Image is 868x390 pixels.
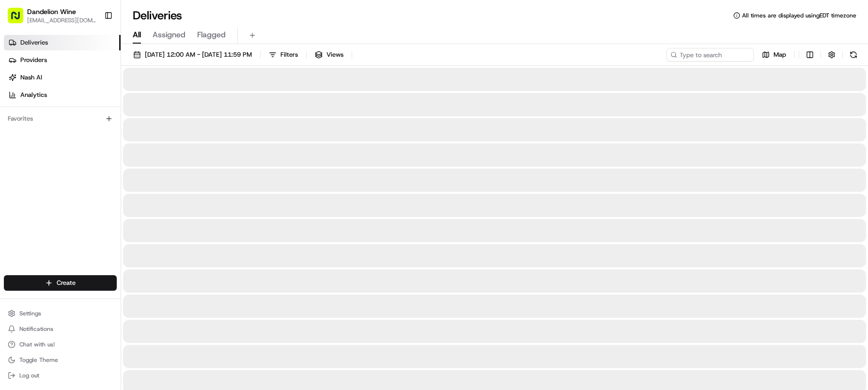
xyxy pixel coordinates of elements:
[264,48,302,62] button: Filters
[4,4,100,27] button: Dandelion Wine[EMAIL_ADDRESS][DOMAIN_NAME]
[27,7,76,16] button: Dandelion Wine
[4,35,121,50] a: Deliveries
[20,73,42,82] span: Nash AI
[4,87,121,103] a: Analytics
[774,50,786,59] span: Map
[19,310,41,317] span: Settings
[133,29,141,41] span: All
[19,356,58,364] span: Toggle Theme
[153,29,186,41] span: Assigned
[4,52,121,68] a: Providers
[19,341,55,348] span: Chat with us!
[4,111,117,126] div: Favorites
[4,338,117,351] button: Chat with us!
[742,12,856,19] span: All times are displayed using EDT timezone
[4,275,117,291] button: Create
[20,38,48,47] span: Deliveries
[197,29,226,41] span: Flagged
[310,48,348,62] button: Views
[19,372,39,379] span: Log out
[4,322,117,336] button: Notifications
[129,48,256,62] button: [DATE] 12:00 AM - [DATE] 11:59 PM
[326,50,343,59] span: Views
[758,48,790,62] button: Map
[20,91,47,99] span: Analytics
[666,48,754,62] input: Type to search
[133,8,182,23] h1: Deliveries
[20,56,47,64] span: Providers
[4,307,117,320] button: Settings
[4,369,117,382] button: Log out
[4,70,121,85] a: Nash AI
[27,16,96,24] button: [EMAIL_ADDRESS][DOMAIN_NAME]
[847,48,860,62] button: Refresh
[280,50,298,59] span: Filters
[57,279,76,287] span: Create
[19,325,53,333] span: Notifications
[145,50,252,59] span: [DATE] 12:00 AM - [DATE] 11:59 PM
[4,353,117,367] button: Toggle Theme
